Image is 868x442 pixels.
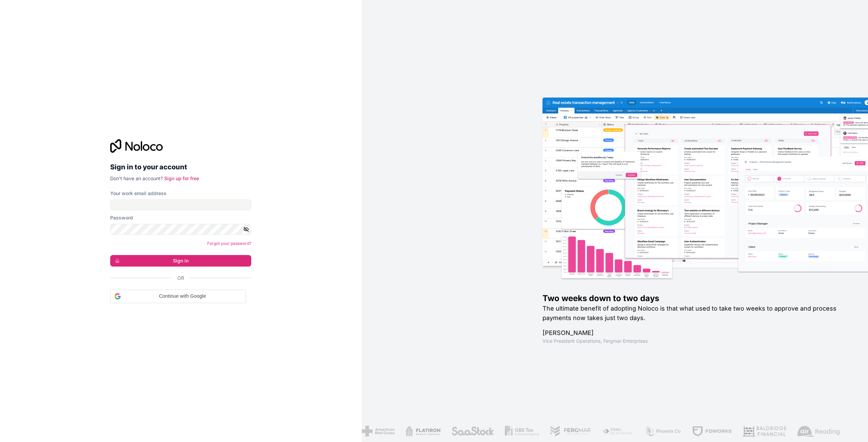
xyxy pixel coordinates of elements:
span: Or [177,275,184,281]
a: Forgot your password? [207,241,251,246]
img: /assets/airreading-FwAmRzSr.png [790,426,832,437]
h1: Two weeks down to two days [542,293,846,304]
img: /assets/phoenix-BREaitsQ.png [637,426,674,437]
img: /assets/gbstax-C-GtDUiK.png [497,426,532,437]
h1: [PERSON_NAME] [542,328,846,338]
label: Password [110,214,133,221]
img: /assets/saastock-C6Zbiodz.png [443,426,486,437]
h1: Vice President Operations , Fergmar Enterprises [542,338,846,344]
img: /assets/flatiron-C8eUkumj.png [398,426,433,437]
span: Don't have an account? [110,175,163,181]
input: Email address [110,199,251,210]
div: Continue with Google [110,290,246,303]
img: /assets/fergmar-CudnrXN5.png [542,426,584,437]
input: Password [110,224,251,235]
a: Sign up for free [164,175,199,181]
img: /assets/baldridge-DxmPIwAm.png [735,426,779,437]
img: /assets/american-red-cross-BAupjrZR.png [354,426,387,437]
button: Sign in [110,255,251,267]
span: Continue with Google [123,293,241,300]
h2: The ultimate benefit of adopting Noloco is that what used to take two weeks to approve and proces... [542,304,846,323]
label: Your work email address [110,190,166,197]
img: /assets/fiera-fwj2N5v4.png [594,426,626,437]
img: /assets/fdworks-Bi04fVtw.png [684,426,724,437]
h2: Sign in to your account [110,161,251,173]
